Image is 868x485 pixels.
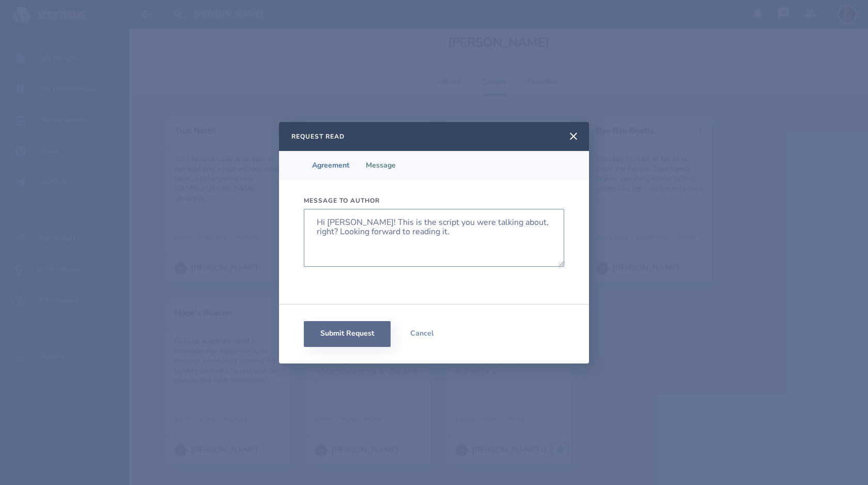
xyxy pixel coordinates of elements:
[291,132,345,141] h2: Request Read
[304,321,391,347] button: Submit Request
[391,321,453,347] button: Cancel
[304,209,564,267] textarea: Hi [PERSON_NAME]! This is the script you were talking about, right? Looking forward to reading it.
[304,151,358,180] li: Agreement
[304,196,564,205] label: Message to author
[358,151,404,180] li: Message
